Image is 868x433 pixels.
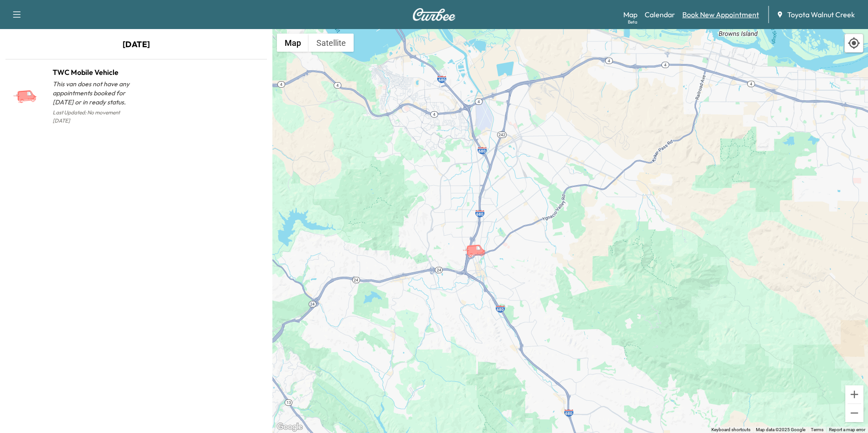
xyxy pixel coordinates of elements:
[309,34,354,52] button: Show satellite imagery
[53,67,136,78] h1: TWC Mobile Vehicle
[275,421,305,433] img: Google
[845,385,863,403] button: Zoom in
[711,427,750,433] button: Keyboard shortcuts
[811,427,824,432] a: Terms (opens in new tab)
[412,8,456,21] img: Curbee Logo
[623,9,637,20] a: MapBeta
[845,404,863,422] button: Zoom out
[628,19,637,25] div: Beta
[844,34,863,53] div: Recenter map
[277,34,309,52] button: Show street map
[53,79,136,107] p: This van does not have any appointments booked for [DATE] or in ready status.
[682,9,759,20] a: Book New Appointment
[462,235,494,251] gmp-advanced-marker: TWC Mobile Vehicle
[53,107,136,127] p: Last Updated: No movement [DATE]
[645,9,675,20] a: Calendar
[275,421,305,433] a: Open this area in Google Maps (opens a new window)
[787,9,855,20] span: Toyota Walnut Creek
[829,427,865,432] a: Report a map error
[756,427,805,432] span: Map data ©2025 Google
